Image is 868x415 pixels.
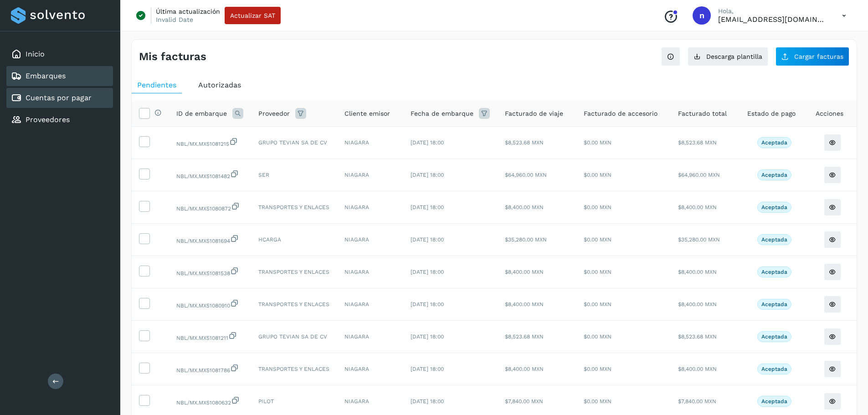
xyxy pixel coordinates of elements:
[176,367,239,374] span: 80bc59c6-5db4-49f8-ac77-141a379980eb
[176,400,240,406] span: 82240559-534c-47eb-9b2f-736462a8e334
[505,172,547,178] span: $64,960.00 MXN
[251,288,337,321] td: TRANSPORTES Y ENLACES
[584,301,611,307] span: $0.00 MXN
[584,236,611,243] span: $0.00 MXN
[26,72,66,80] a: Embarques
[337,321,403,353] td: NIAGARA
[505,109,563,118] span: Facturado de viaje
[505,204,544,210] span: $8,400.00 MXN
[344,109,390,118] span: Cliente emisor
[505,301,544,307] span: $8,400.00 MXN
[678,301,717,307] span: $8,400.00 MXN
[678,109,727,118] span: Facturado total
[678,204,717,210] span: $8,400.00 MXN
[761,139,787,146] p: Aceptada
[816,109,843,118] span: Acciones
[337,191,403,224] td: NIAGARA
[411,366,444,372] span: [DATE] 18:00
[156,15,193,24] p: Invalid Date
[411,204,444,210] span: [DATE] 18:00
[176,109,227,118] span: ID de embarque
[251,127,337,159] td: GRUPO TEVIAN SA DE CV
[584,204,611,210] span: $0.00 MXN
[411,109,473,118] span: Fecha de embarque
[26,50,45,58] a: Inicio
[411,398,444,405] span: [DATE] 18:00
[251,321,337,353] td: GRUPO TEVIAN SA DE CV
[6,88,113,108] div: Cuentas por pagar
[337,127,403,159] td: NIAGARA
[176,205,240,212] span: 3da613ef-7591-4684-a03c-fae57cfed421
[706,53,762,60] span: Descarga plantilla
[198,81,241,89] span: Autorizadas
[337,288,403,321] td: NIAGARA
[26,115,70,124] a: Proveedores
[584,333,611,340] span: $0.00 MXN
[688,47,768,66] button: Descarga plantilla
[718,7,827,15] p: Hola,
[505,139,544,146] span: $8,523.68 MXN
[718,15,827,24] p: niagara+prod@solvento.mx
[761,301,787,307] p: Aceptada
[584,172,611,178] span: $0.00 MXN
[761,269,787,275] p: Aceptada
[761,333,787,340] p: Aceptada
[251,256,337,288] td: TRANSPORTES Y ENLACES
[678,269,717,275] span: $8,400.00 MXN
[337,353,403,385] td: NIAGARA
[505,236,547,243] span: $35,280.00 MXN
[337,159,403,191] td: NIAGARA
[761,172,787,178] p: Aceptada
[411,269,444,275] span: [DATE] 18:00
[258,109,290,118] span: Proveedor
[761,236,787,243] p: Aceptada
[176,173,239,179] span: a7fcf222-d51e-4649-af8a-393b39ce8060
[505,398,543,405] span: $7,840.00 MXN
[230,12,275,19] span: Actualizar SAT
[337,256,403,288] td: NIAGARA
[794,53,843,60] span: Cargar facturas
[137,81,176,89] span: Pendientes
[505,269,544,275] span: $8,400.00 MXN
[584,398,611,405] span: $0.00 MXN
[411,301,444,307] span: [DATE] 18:00
[176,238,239,244] span: f6a09b22-6dcb-491b-8166-57b3c1b1e559
[761,398,787,405] p: Aceptada
[678,139,717,146] span: $8,523.68 MXN
[411,236,444,243] span: [DATE] 18:00
[176,141,238,147] span: 0775d6e7-addf-4fb6-a8d2-4e065f04f2ac
[6,110,113,130] div: Proveedores
[584,109,657,118] span: Facturado de accesorio
[251,191,337,224] td: TRANSPORTES Y ENLACES
[176,335,237,341] span: 0c029b1d-b176-4e0a-8c57-987115ef73d4
[26,93,92,102] a: Cuentas por pagar
[176,302,239,309] span: eb901316-c9c7-4e3e-8838-0ec9e962c220
[225,7,281,24] button: Actualizar SAT
[251,159,337,191] td: SER
[678,398,716,405] span: $7,840.00 MXN
[411,172,444,178] span: [DATE] 18:00
[251,224,337,256] td: HCARGA
[6,66,113,86] div: Embarques
[678,172,720,178] span: $64,960.00 MXN
[139,50,206,63] h4: Mis facturas
[411,139,444,146] span: [DATE] 18:00
[761,366,787,372] p: Aceptada
[6,44,113,64] div: Inicio
[505,333,544,340] span: $8,523.68 MXN
[411,333,444,340] span: [DATE] 18:00
[176,270,239,277] span: 5b894b43-47e9-4f2c-872a-a29a8be4a2c9
[678,366,717,372] span: $8,400.00 MXN
[505,366,544,372] span: $8,400.00 MXN
[584,366,611,372] span: $0.00 MXN
[678,236,720,243] span: $35,280.00 MXN
[156,7,220,15] p: Última actualización
[747,109,796,118] span: Estado de pago
[337,224,403,256] td: NIAGARA
[251,353,337,385] td: TRANSPORTES Y ENLACES
[761,204,787,210] p: Aceptada
[776,47,849,66] button: Cargar facturas
[678,333,717,340] span: $8,523.68 MXN
[584,139,611,146] span: $0.00 MXN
